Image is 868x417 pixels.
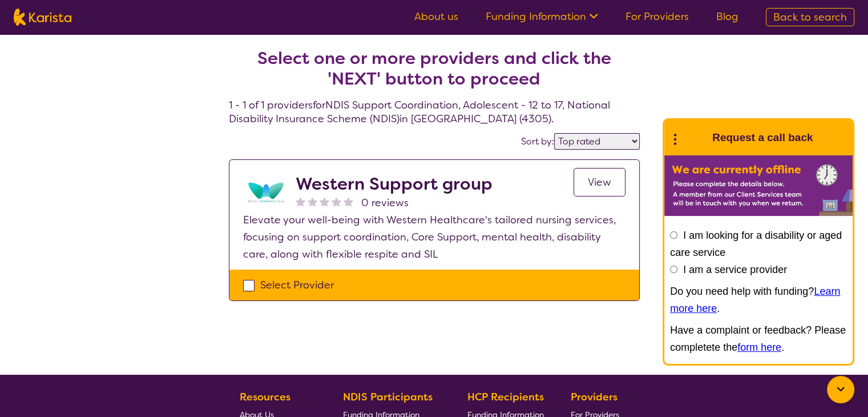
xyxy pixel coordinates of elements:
img: yzxmazxmxeeoub8rgtfc.png [243,174,289,211]
img: nonereviewstar [332,197,341,206]
span: Back to search [773,10,847,24]
h4: 1 - 1 of 1 providers for NDIS Support Coordination , Adolescent - 12 to 17 , National Disability ... [229,21,640,126]
h1: Request a call back [712,129,813,146]
img: Karista [683,126,705,149]
img: nonereviewstar [296,197,305,206]
b: NDIS Participants [343,390,433,404]
span: View [588,175,611,189]
a: Back to search [766,8,854,26]
img: nonereviewstar [320,197,329,206]
a: Blog [716,10,738,23]
p: Elevate your well-being with Western Healthcare's tailored nursing services, focusing on support ... [243,211,625,263]
a: Funding Information [486,10,598,23]
b: Resources [240,390,290,404]
b: Providers [571,390,617,404]
p: Do you need help with funding? . [670,283,847,317]
img: Karista offline chat form to request call back [664,155,853,216]
span: 0 reviews [361,194,409,211]
label: Sort by: [521,135,554,147]
b: HCP Recipients [467,390,544,404]
img: Karista logo [14,9,71,26]
a: form here [737,342,781,353]
a: About us [414,10,458,23]
h2: Select one or more providers and click the 'NEXT' button to proceed [243,48,626,89]
p: Have a complaint or feedback? Please completete the . [670,322,847,356]
label: I am a service provider [683,264,787,275]
img: nonereviewstar [308,197,317,206]
a: View [574,168,625,197]
a: For Providers [625,10,689,23]
label: I am looking for a disability or aged care service [670,230,842,258]
h2: Western Support group [296,174,492,194]
img: nonereviewstar [344,197,353,206]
